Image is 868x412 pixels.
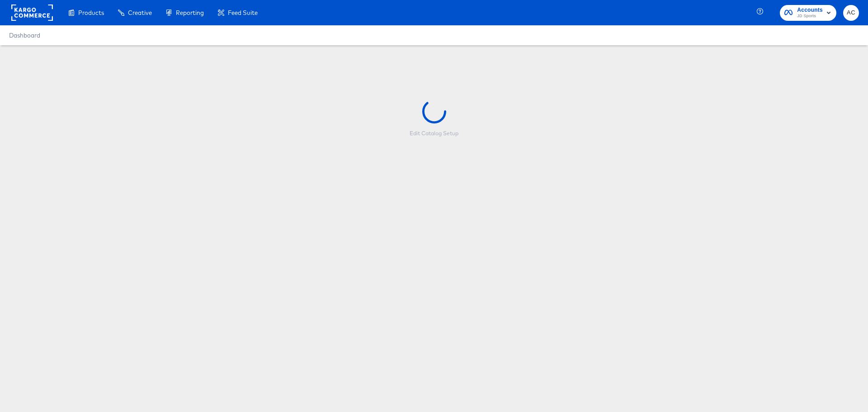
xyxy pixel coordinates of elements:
span: AC [847,8,855,18]
button: AccountsJD Sports [780,5,836,21]
span: Creative [128,9,152,16]
span: Reporting [176,9,204,16]
div: Edit Catalog Setup [410,130,458,137]
span: Accounts [797,5,823,15]
span: JD Sports [797,13,823,20]
a: Dashboard [9,32,40,39]
span: Products [78,9,104,16]
button: AC [843,5,859,21]
span: Feed Suite [228,9,258,16]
